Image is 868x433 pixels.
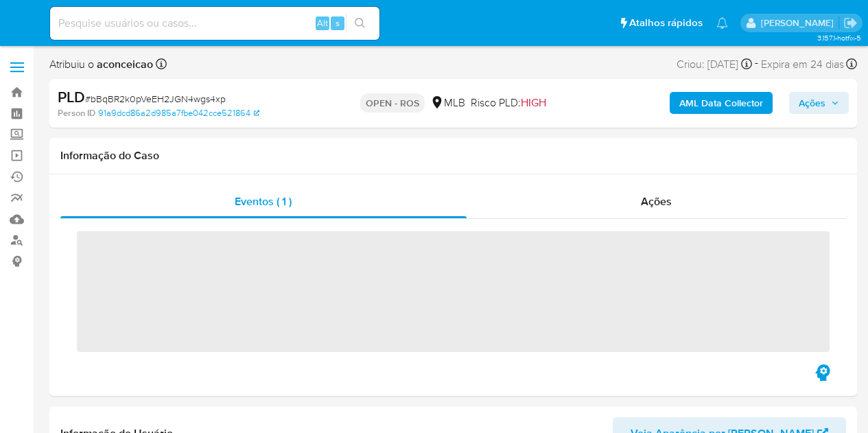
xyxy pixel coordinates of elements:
div: MLB [430,95,465,110]
button: Ações [789,92,849,114]
span: Ações [641,194,672,209]
b: PLD [58,86,85,108]
button: AML Data Collector [670,92,773,114]
a: Sair [843,16,858,30]
span: ‌ [77,231,830,352]
a: Notificações [716,17,728,29]
span: Expira em 24 dias [761,57,844,72]
h1: Informação do Caso [60,149,846,163]
span: Alt [317,16,328,30]
button: search-icon [346,14,374,33]
span: Atalhos rápidos [629,16,703,30]
span: # bBqBR2k0pVeEH2JGN4wgs4xp [85,92,226,106]
span: HIGH [521,95,546,110]
p: OPEN - ROS [360,93,425,113]
span: Risco PLD: [471,95,546,110]
span: Atribuiu o [49,57,153,72]
span: Ações [799,92,825,114]
p: ana.conceicao@mercadolivre.com [761,16,838,30]
b: Person ID [58,107,95,119]
span: s [336,16,340,30]
b: AML Data Collector [679,92,763,114]
div: Criou: [DATE] [677,55,752,73]
input: Pesquise usuários ou casos... [50,14,379,32]
b: aconceicao [94,56,153,72]
span: Eventos ( 1 ) [235,194,292,209]
a: 91a9dcd86a2d985a7fbe042cce521864 [98,107,259,119]
span: - [755,55,758,73]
